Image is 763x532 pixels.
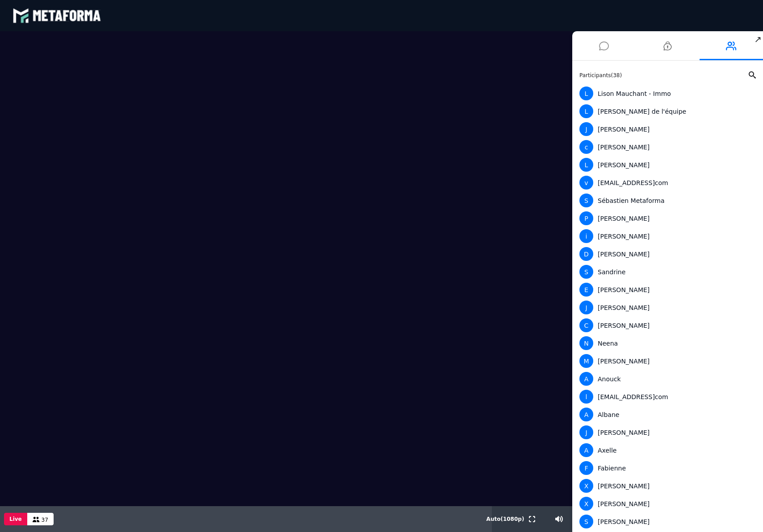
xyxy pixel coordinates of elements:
div: [EMAIL_ADDRESS]com [579,176,752,190]
img: tab_domain_overview_orange.svg [36,52,43,59]
span: ↗ [753,31,763,47]
span: L [579,158,593,172]
span: A [579,372,593,386]
span: l [579,390,593,404]
div: Mots-clés [111,53,137,58]
div: Fabienne [579,461,752,475]
div: [PERSON_NAME] [579,122,752,136]
div: [PERSON_NAME] [579,140,752,154]
span: X [579,479,593,493]
span: S [579,194,593,207]
div: [PERSON_NAME] [579,301,752,314]
span: L [579,87,593,100]
div: Axelle [579,443,752,457]
img: website_grey.svg [14,23,21,30]
div: [PERSON_NAME] [579,158,752,172]
span: J [579,122,593,136]
span: v [579,176,593,190]
span: i [579,229,593,243]
div: [PERSON_NAME] [579,283,752,297]
span: J [579,425,593,439]
span: Participants ( 38 ) [579,72,622,78]
span: M [579,354,593,368]
img: logo_orange.svg [14,14,21,21]
span: A [579,443,593,457]
span: X [579,497,593,511]
span: 37 [42,517,48,523]
div: [PERSON_NAME] [579,354,752,368]
div: [PERSON_NAME] [579,479,752,493]
span: P [579,211,593,225]
span: A [579,408,593,421]
div: [EMAIL_ADDRESS]com [579,390,752,404]
div: [PERSON_NAME] de l'équipe [579,104,752,118]
span: E [579,283,593,297]
span: C [579,318,593,332]
span: J [579,301,593,314]
div: Sandrine [579,265,752,279]
div: [PERSON_NAME] [579,229,752,243]
div: Domaine [46,53,69,58]
div: [PERSON_NAME] [579,247,752,261]
div: Lison Mauchant - Immo [579,87,752,100]
div: [PERSON_NAME] [579,515,752,528]
span: Auto ( 1080 p) [486,516,524,522]
div: v 4.0.25 [25,14,44,21]
div: Sébastien Metaforma [579,194,752,207]
div: [PERSON_NAME] [579,497,752,511]
div: Anouck [579,372,752,386]
button: Auto(1080p) [485,506,526,532]
div: [PERSON_NAME] [579,425,752,439]
button: Live [4,513,27,525]
div: Domaine: [DOMAIN_NAME] [23,23,101,30]
span: N [579,336,593,350]
div: [PERSON_NAME] [579,211,752,225]
span: S [579,265,593,279]
span: S [579,515,593,528]
span: F [579,461,593,475]
div: [PERSON_NAME] [579,318,752,332]
div: Neena [579,336,752,350]
span: L [579,104,593,118]
span: D [579,247,593,261]
span: c [579,140,593,154]
img: tab_keywords_by_traffic_grey.svg [101,52,109,59]
div: Albane [579,408,752,421]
